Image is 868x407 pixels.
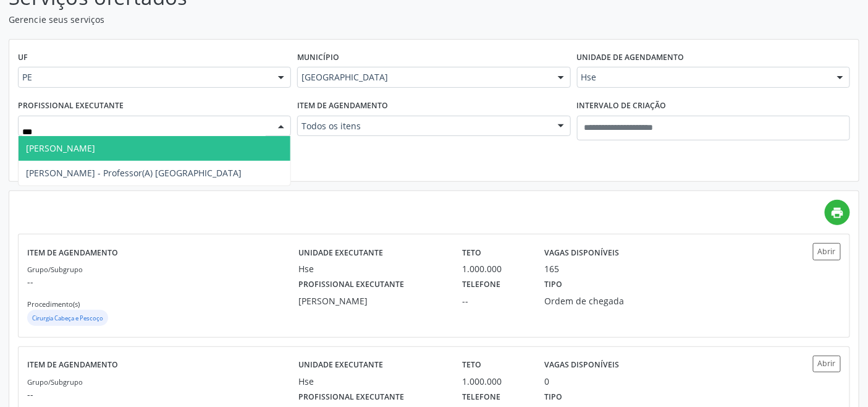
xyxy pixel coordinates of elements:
span: [GEOGRAPHIC_DATA] [301,71,545,84]
i: print [831,206,845,220]
div: 1.000.000 [462,375,527,388]
label: Unidade executante [298,356,383,375]
div: [PERSON_NAME] [298,294,445,307]
div: -- [462,294,527,307]
label: Telefone [462,388,500,407]
label: Teto [462,356,481,375]
span: [PERSON_NAME] - Professor(A) [GEOGRAPHIC_DATA] [26,167,242,179]
button: Abrir [813,243,841,260]
div: Ordem de chegada [544,294,650,307]
label: Vagas disponíveis [544,356,619,375]
div: 1.000.000 [462,262,527,275]
label: Unidade de agendamento [577,48,685,67]
div: 165 [544,262,559,275]
label: Item de agendamento [27,243,118,262]
small: Procedimento(s) [27,299,80,309]
label: Tipo [544,275,562,294]
label: Item de agendamento [27,356,118,375]
label: Telefone [462,275,500,294]
label: Intervalo de criação [577,96,667,116]
label: Tipo [544,388,562,407]
p: -- [27,388,298,401]
span: Todos os itens [301,120,545,132]
small: Grupo/Subgrupo [27,377,83,387]
label: Vagas disponíveis [544,243,619,262]
p: Gerencie seus serviços [9,13,604,26]
p: -- [27,275,298,288]
label: Item de agendamento [297,96,388,116]
label: Profissional executante [18,96,124,116]
button: Abrir [813,356,841,372]
small: Cirurgia Cabeça e Pescoço [32,314,103,322]
label: Município [297,48,339,67]
span: [PERSON_NAME] [26,142,95,154]
label: UF [18,48,28,67]
span: Hse [581,71,825,84]
div: 0 [544,375,549,388]
div: Hse [298,375,445,388]
label: Profissional executante [298,275,404,294]
span: PE [22,71,266,84]
label: Unidade executante [298,243,383,262]
a: print [825,200,850,225]
small: Grupo/Subgrupo [27,265,83,274]
div: Hse [298,262,445,275]
label: Profissional executante [298,388,404,407]
label: Teto [462,243,481,262]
